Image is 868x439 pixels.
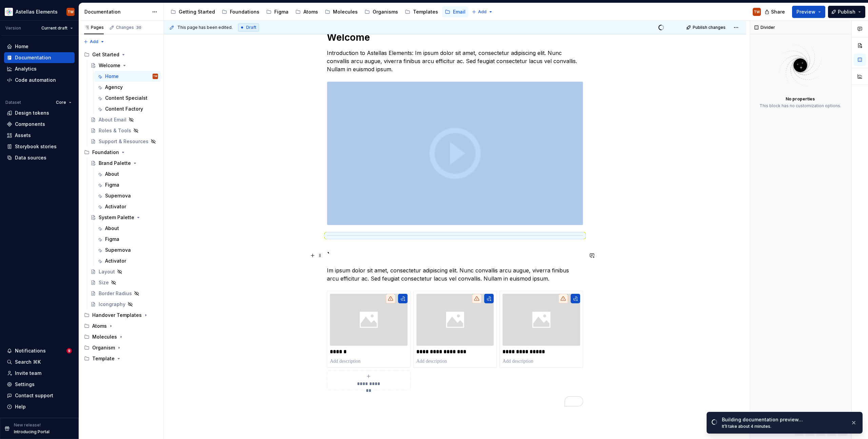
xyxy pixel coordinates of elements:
div: Data sources [15,154,46,161]
div: TW [153,73,157,80]
a: Foundations [219,6,262,17]
a: Settings [4,379,75,390]
a: Border Radius [88,288,161,299]
div: Border Radius [99,290,132,297]
a: Email [442,6,468,17]
div: Page tree [81,49,161,364]
div: Welcome [99,62,120,69]
div: Getting Started [179,8,215,15]
div: Get Started [81,49,161,60]
a: Storybook stories [4,141,75,152]
div: This block has no customization options. [759,103,841,109]
div: Page tree [168,5,468,19]
div: Activator [105,257,126,264]
a: Brand Palette [88,158,161,169]
div: Organisms [373,8,398,15]
span: This page has been edited. [177,25,233,30]
a: Home [4,41,75,52]
button: Notifications9 [4,345,75,356]
div: Size [99,279,109,286]
a: System Palette [88,212,161,223]
a: Figma [263,6,291,17]
a: Content Factory [94,103,161,114]
div: Documentation [15,54,51,61]
div: Astellas Elements [16,8,58,15]
div: Get Started [92,51,119,58]
img: b2369ad3-f38c-46c1-b2a2-f2452fdbdcd2.png [5,8,13,16]
div: Storybook stories [15,143,57,150]
button: Add [81,37,107,46]
div: Support & Resources [99,138,149,145]
div: Design tokens [15,110,49,116]
img: e375c4da-02e8-425f-9a26-b540ff32260c.png [330,294,408,345]
div: Code automation [15,77,56,83]
a: Getting Started [168,6,218,17]
p: Introducing Portal [14,429,50,435]
div: To enrich screen reader interactions, please activate Accessibility in Grammarly extension settings [327,31,583,406]
div: Atoms [303,8,318,15]
div: Home [15,43,28,50]
a: Figma [94,179,161,190]
a: Analytics [4,63,75,74]
span: Preview [796,8,815,15]
a: About Email [88,114,161,125]
div: Invite team [15,370,41,377]
div: TW [754,9,760,15]
p: New release! [14,422,41,428]
button: Contact support [4,390,75,401]
span: Share [771,8,785,15]
div: Assets [15,132,31,139]
button: Share [761,6,789,18]
div: Figma [274,8,289,15]
div: Notifications [15,347,46,354]
div: Layout [99,268,115,275]
button: Core [53,98,75,107]
div: Molecules [333,8,358,15]
div: Content Factory [105,106,143,112]
p: Introduction to Astellas Elements: Im ipsum dolor sit amet, consectetur adipiscing elit. Nunc con... [327,49,583,73]
h2: ` [327,250,583,261]
span: 9 [66,348,72,354]
div: Foundations [230,8,259,15]
div: Template [81,353,161,364]
div: Organism [92,344,115,351]
a: Invite team [4,368,75,379]
a: Data sources [4,152,75,163]
a: Organisms [362,6,401,17]
button: Publish changes [684,23,729,32]
div: Atoms [92,323,107,329]
a: Roles & Tools [88,125,161,136]
a: Welcome [88,60,161,71]
div: No properties [786,96,815,102]
div: Supernova [105,192,131,199]
button: Publish [828,6,865,18]
div: Figma [105,182,119,188]
a: Design tokens [4,108,75,118]
div: Components [15,121,45,128]
a: Components [4,119,75,130]
a: Supernova [94,190,161,201]
h1: Welcome [327,31,583,43]
div: About [105,225,119,232]
div: System Palette [99,214,134,221]
a: Templates [402,6,441,17]
div: Activator [105,203,126,210]
div: Version [5,25,21,31]
a: Documentation [4,52,75,63]
div: Atoms [81,321,161,331]
div: Help [15,403,26,410]
div: Molecules [81,331,161,342]
a: Content Specialst [94,93,161,103]
a: Activator [94,201,161,212]
a: Figma [94,234,161,245]
a: Support & Resources [88,136,161,147]
img: 1eee252f-5a42-41b9-970d-c73437dbdfe3.png [416,294,494,345]
a: Size [88,277,161,288]
a: Agency [94,82,161,93]
div: Foundation [92,149,119,156]
div: Handover Templates [92,312,142,319]
div: Settings [15,381,35,388]
div: Icongraphy [99,301,125,308]
div: It’ll take about 4 minutes. [722,424,845,429]
div: Pages [84,25,104,30]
